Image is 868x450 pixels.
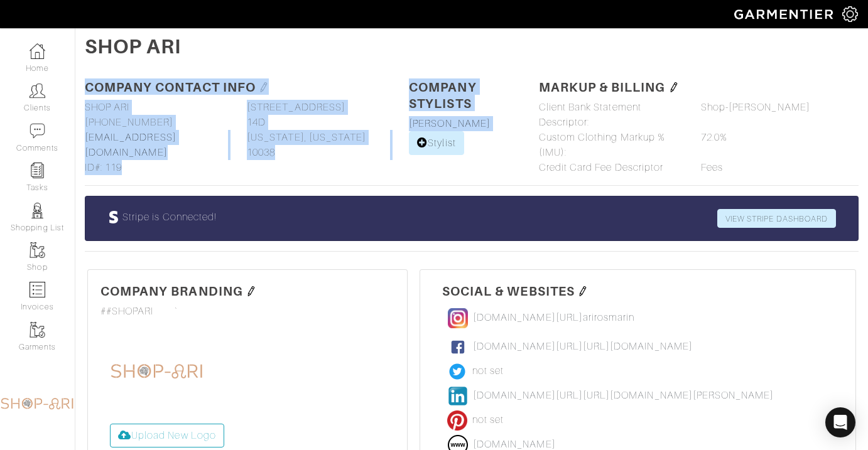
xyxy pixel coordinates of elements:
[409,80,476,110] span: Company Stylists
[85,35,859,58] h2: SHOP ARI
[30,322,45,338] img: garments-icon-b7da505a4dc4fd61783c78ac3ca0ef83fa9d6f193b1c9dc38574b1d14d53ca28.png
[409,118,491,129] a: [PERSON_NAME]
[409,131,464,155] a: Stylist
[247,130,390,160] span: [US_STATE], [US_STATE] 10038
[247,115,266,130] span: 14D
[448,386,468,406] img: linkedin-d037f5688c3efc26aa711fca27d2530e9b4315c93c202ca79e62a18a10446be8.png
[728,3,842,25] img: garmentier-logo-header-white-b43fb05a5012e4ada735d5af1a66efaba907eab6374d6393d1fbf88cb4ef424d.png
[85,160,122,175] span: ID#: 119
[447,362,467,382] img: twitter-e883f9cd8240719afd50c0ee89db83673970c87530b2143747009cad9852be48.png
[825,407,855,437] div: Open Intercom Messenger
[30,203,45,218] img: stylists-icon-eb353228a002819b7ec25b43dbf5f0378dd9e0616d9560372ff212230b889e62.png
[122,212,217,223] span: Stripe is Connected!
[448,337,468,357] img: facebook-317dd1732a6ad44248c5b87731f7b9da87357f1ebddc45d2c594e0cd8ab5f9a2.png
[30,282,45,297] img: orders-icon-0abe47150d42831381b5fb84f609e132dff9fe21cb692f30cb5eec754e2cba89.png
[30,163,45,178] img: reminder-icon-8004d30b9f0a5d33ae49ab947aed9ed385cf756f9e5892f1edd6e32f2345188e.png
[529,160,692,175] div: Credit Card Fee Descriptor
[448,308,468,328] img: instagram-ca3bc792a033a2c9429fd021af625c3049b16be64d72d12f1b3be3ecbc60b429.png
[85,132,176,158] a: [EMAIL_ADDRESS][DOMAIN_NAME]
[472,363,504,378] span: not set
[529,100,692,130] div: Client Bank Statement Descriptor:
[110,324,204,419] img: 1604236452839.png
[442,382,782,410] a: [DOMAIN_NAME][URL][URL][DOMAIN_NAME][PERSON_NAME]
[30,123,45,139] img: comment-icon-a0a6a9ef722e966f86d9cbdc48e553b5cf19dbc54f86b18d962a5391bc8f6eb6.png
[717,209,836,228] a: VIEW STRIPE DASHBOARD
[669,82,679,92] img: pen-cf24a1663064a2ec1b9c1bd2387e9de7a2fa800b781884d57f21acf72779bad2.png
[85,115,173,130] span: [PHONE_NUMBER]
[259,82,269,92] img: pen-cf24a1663064a2ec1b9c1bd2387e9de7a2fa800b781884d57f21acf72779bad2.png
[842,6,858,22] img: gear-icon-white-bd11855cb880d31180b6d7d6211b90ccbf57a29d726f0c71d8c61bd08dd39cc2.png
[85,80,256,94] span: Company Contact Info
[447,410,467,431] img: pinterest-17a07f8e48f40589751b57ff18201fc99a9eae9d7246957fa73960b728dbe378.png
[30,43,45,59] img: dashboard-icon-dbcd8f5a0b271acd01030246c82b418ddd0df26cd7fceb0bd07c9910d44c42f6.png
[701,160,723,175] span: Fees
[539,80,666,94] span: Markup & Billing
[442,333,701,362] a: [DOMAIN_NAME][URL][URL][DOMAIN_NAME]
[578,286,588,296] img: pen-cf24a1663064a2ec1b9c1bd2387e9de7a2fa800b781884d57f21acf72779bad2.png
[85,100,129,115] span: SHOP ARI
[583,341,693,352] span: [URL][DOMAIN_NAME]
[107,211,120,223] img: stripeLogo-a5a0b105ef774b315ea9413633ac59ebdea70fbe11df5d15dccc025e26b8fc9b.png
[701,130,727,145] span: 72.0%
[100,304,153,319] span: ##SHOPARI
[246,286,256,296] img: pen-cf24a1663064a2ec1b9c1bd2387e9de7a2fa800b781884d57f21acf72779bad2.png
[472,412,504,427] span: not set
[701,100,810,115] span: Shop-[PERSON_NAME]
[100,284,243,298] span: Company Branding
[583,390,774,401] span: [URL][DOMAIN_NAME][PERSON_NAME]
[442,284,575,298] span: Social & Websites
[583,312,635,323] span: arirosmarin
[442,304,643,333] a: [DOMAIN_NAME][URL]arirosmarin
[110,424,224,447] label: Upload New Logo
[473,439,556,450] span: [DOMAIN_NAME]
[247,100,345,115] span: [STREET_ADDRESS]
[529,130,692,160] div: Custom Clothing Markup % (IMU):
[100,304,394,319] div: `
[30,242,45,258] img: garments-icon-b7da505a4dc4fd61783c78ac3ca0ef83fa9d6f193b1c9dc38574b1d14d53ca28.png
[30,83,45,99] img: clients-icon-6bae9207a08558b7cb47a8932f037763ab4055f8c8b6bfacd5dc20c3e0201464.png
